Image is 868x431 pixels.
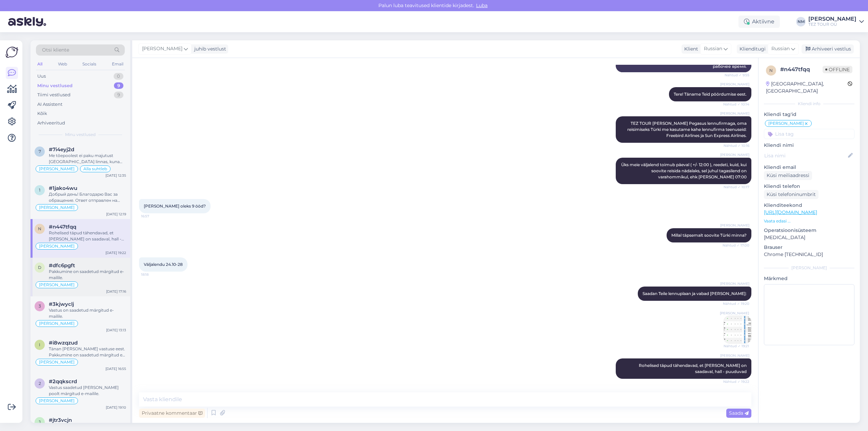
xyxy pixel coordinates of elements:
div: juhib vestlust [192,45,226,53]
span: [PERSON_NAME] [142,45,182,53]
input: Lisa nimi [764,152,847,159]
span: [PERSON_NAME] [720,281,749,286]
span: Russian [704,45,722,53]
div: Arhiveeritud [37,120,65,126]
span: [PERSON_NAME] [39,244,75,248]
span: [PERSON_NAME] [720,223,749,228]
span: [PERSON_NAME] oleks 9 ööd? [144,203,206,209]
p: Operatsioonisüsteem [764,227,854,234]
div: Добрый день! Благодарю Вас за обращение. Ответ отправлен на указанный Вами электронный адрес. [49,191,126,203]
div: [GEOGRAPHIC_DATA], [GEOGRAPHIC_DATA] [766,80,848,95]
span: [PERSON_NAME] [768,121,804,125]
span: Nähtud ✓ 19:21 [724,344,749,349]
span: [PERSON_NAME] [720,353,749,358]
a: [PERSON_NAME]TEZ TOUR OÜ [808,16,864,27]
span: #2qqkscrd [49,378,77,385]
span: j [39,419,41,425]
div: Uus [37,73,46,80]
span: #jtr3vcjn [49,417,72,423]
div: Klienditugi [737,45,766,53]
span: Russian [771,45,790,53]
div: Vastus on saadetud märgitud e-mailile. [49,307,126,319]
div: NM [796,17,806,26]
div: Me tõepoolest ei paku majutust [GEOGRAPHIC_DATA] linnas, kuna see asub liiga kaugel Iraklioni len... [49,153,126,165]
a: [URL][DOMAIN_NAME] [764,209,817,215]
div: [DATE] 19:22 [105,250,126,255]
div: Aktiivne [738,16,780,28]
span: Minu vestlused [65,132,96,138]
span: d [38,265,41,270]
span: [PERSON_NAME] [39,205,75,210]
div: [DATE] 12:35 [105,173,126,178]
span: [PERSON_NAME] [39,283,75,287]
p: Brauser [764,244,854,251]
div: Vastus saadetud [PERSON_NAME] poolt märgitud e-mailile. [49,385,126,397]
span: #dfc6pgft [49,262,75,269]
img: Askly Logo [5,46,18,59]
span: Tere! Täname Teid pöördumise eest. [674,92,747,97]
div: [DATE] 17:16 [106,289,126,294]
span: 2 [39,381,41,386]
p: Kliendi tag'id [764,111,854,118]
span: #n447tfqq [49,224,76,230]
span: 18:18 [141,272,166,277]
span: TEZ TOUR [PERSON_NAME] Pegasus lennufirmaga, oma reisimiseks Türki me kasutame kahe lennufirma te... [627,121,748,138]
div: AI Assistent [37,101,62,108]
span: n [769,68,773,73]
span: 7 [39,149,41,154]
div: TEZ TOUR OÜ [808,22,856,27]
span: Rohelised täpud tähendavad, et [PERSON_NAME] on saadaval, hall - puuduvad [639,363,748,374]
span: [PERSON_NAME] [720,152,749,157]
span: Millal täpsemalt soovite Türki minna? [671,233,747,238]
span: 1 [39,188,40,193]
span: 3 [39,303,41,309]
p: Klienditeekond [764,202,854,209]
span: Nähtud ✓ 17:00 [723,243,749,248]
div: [DATE] 12:19 [106,212,126,217]
div: [DATE] 19:10 [106,405,126,410]
p: Vaata edasi ... [764,218,854,224]
div: [PERSON_NAME] [764,265,854,271]
div: Web [57,60,68,68]
div: [DATE] 16:55 [105,366,126,371]
p: Märkmed [764,275,854,282]
div: Kõik [37,110,47,117]
div: Rohelised täpud tähendavad, et [PERSON_NAME] on saadaval, hall - puuduvad [49,230,126,242]
div: # n447tfqq [780,65,823,74]
span: Saadan Teile lennuplaan ja vabad [PERSON_NAME]: [643,291,747,296]
span: [PERSON_NAME] [720,311,749,316]
div: Kliendi info [764,101,854,107]
div: [DATE] 13:13 [106,328,126,333]
div: Privaatne kommentaar [139,409,205,418]
span: Saada [729,410,749,416]
span: [PERSON_NAME] [39,399,75,403]
div: Socials [81,60,98,68]
span: #i8wzqzud [49,340,78,346]
span: Nähtud ✓ 9:55 [724,73,749,78]
span: #1jako4wu [49,185,77,191]
div: Klient [682,45,698,53]
div: 9 [114,82,123,89]
div: Küsi meiliaadressi [764,171,812,180]
div: Arhiveeri vestlus [802,44,854,54]
span: Üks meie väljalend toimub päeval ( +/- 12:00 ), reedeti, kuid, kui soovite reisida nädalaks, sel ... [621,162,748,179]
span: Otsi kliente [42,46,69,54]
input: Lisa tag [764,129,854,139]
p: Kliendi telefon [764,183,854,190]
span: 16:57 [141,214,166,219]
p: Kliendi email [764,164,854,171]
span: Alla suhtleb [83,167,107,171]
span: Nähtud ✓ 10:14 [723,102,749,107]
span: [PERSON_NAME] [720,111,749,116]
span: Väljalendu 24.10-28 [144,262,183,267]
div: Tiimi vestlused [37,92,71,98]
span: Nähtud ✓ 10:17 [724,184,749,190]
div: 9 [114,92,123,98]
div: 0 [114,73,123,80]
span: [PERSON_NAME] [39,167,75,171]
span: Nähtud ✓ 10:16 [724,143,749,148]
span: [PERSON_NAME] [39,360,75,364]
div: Küsi telefoninumbrit [764,190,818,199]
p: [MEDICAL_DATA] [764,234,854,241]
p: Chrome [TECHNICAL_ID] [764,251,854,258]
